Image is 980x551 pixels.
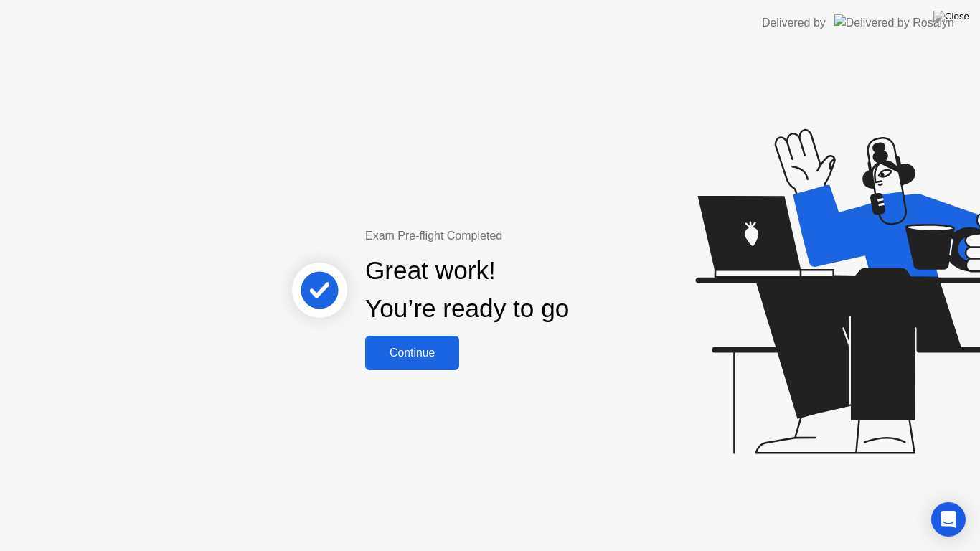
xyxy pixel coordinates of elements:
[369,347,455,359] div: Continue
[365,252,569,328] div: Great work! You’re ready to go
[365,336,459,370] button: Continue
[931,502,966,537] div: Open Intercom Messenger
[933,11,969,22] img: Close
[365,227,661,245] div: Exam Pre-flight Completed
[762,14,826,32] div: Delivered by
[834,14,954,31] img: Delivered by Rosalyn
